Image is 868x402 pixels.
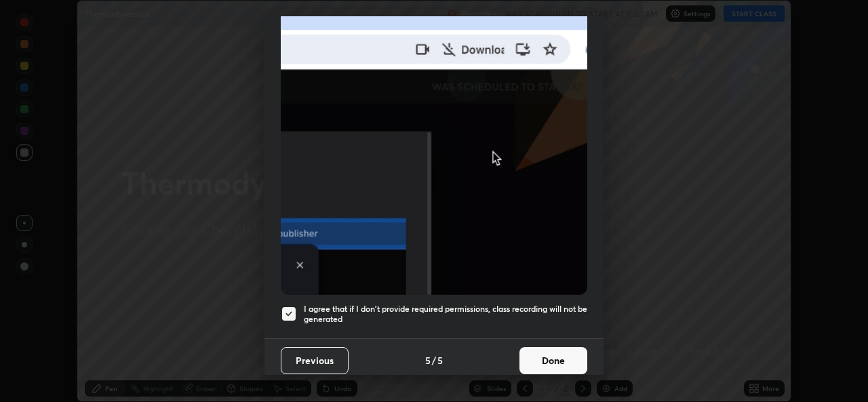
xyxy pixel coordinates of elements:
[425,353,431,367] h4: 5
[281,347,349,374] button: Previous
[519,347,587,374] button: Done
[437,353,443,367] h4: 5
[304,304,587,325] h5: I agree that if I don't provide required permissions, class recording will not be generated
[432,353,436,367] h4: /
